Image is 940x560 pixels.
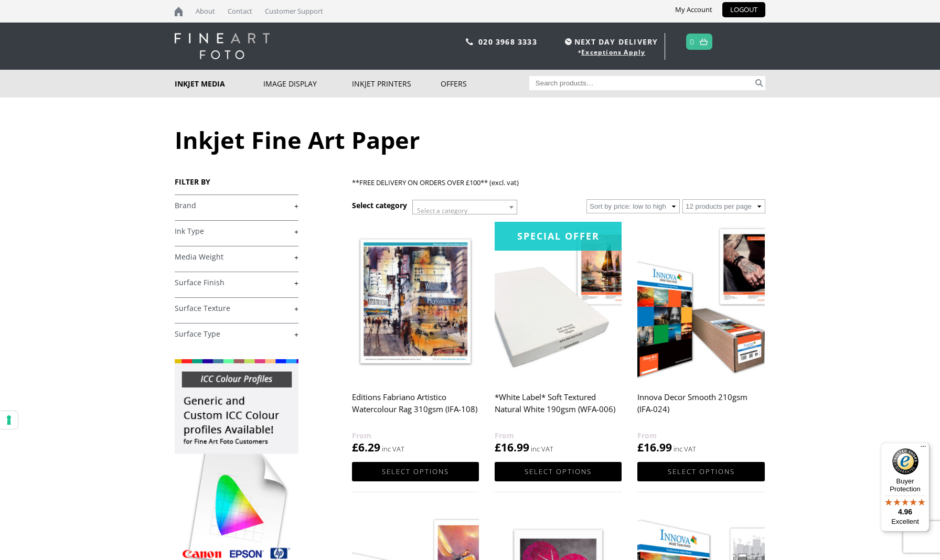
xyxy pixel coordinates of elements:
h4: Surface Type [175,323,298,344]
span: £ [495,440,501,455]
a: Special Offer*White Label* Soft Textured Natural White 190gsm (WFA-006) £16.99 [495,222,622,455]
a: + [175,227,298,236]
a: + [175,329,298,339]
h4: Media Weight [175,246,298,267]
a: 0 [690,34,695,49]
a: My Account [667,2,720,17]
span: £ [352,440,358,455]
bdi: 16.99 [495,440,529,455]
p: Buyer Protection [881,477,930,493]
a: Select options for “Editions Fabriano Artistico Watercolour Rag 310gsm (IFA-108)” [352,462,479,481]
h4: Surface Texture [175,297,298,318]
span: 4.96 [898,508,912,516]
a: LOGOUT [722,2,765,17]
button: Trusted Shops TrustmarkBuyer Protection4.96Excellent [881,443,930,532]
a: Exceptions Apply [581,48,645,57]
img: time.svg [565,38,572,45]
h2: *White Label* Soft Textured Natural White 190gsm (WFA-006) [495,387,622,429]
select: Shop order [586,199,680,213]
a: Select options for “*White Label* Soft Textured Natural White 190gsm (WFA-006)” [495,462,622,481]
h1: Inkjet Fine Art Paper [175,124,765,156]
img: logo-white.svg [175,33,270,59]
h3: Select category [352,200,407,210]
h3: FILTER BY [175,177,298,187]
img: Innova Decor Smooth 210gsm (IFA-024) [637,222,764,381]
h4: Surface Finish [175,272,298,293]
span: Select a category [417,206,467,215]
a: + [175,201,298,211]
h4: Ink Type [175,220,298,241]
a: Offers [441,70,529,98]
h2: Innova Decor Smooth 210gsm (IFA-024) [637,387,764,429]
a: 020 3968 3333 [478,37,537,47]
img: phone.svg [466,38,473,45]
a: Innova Decor Smooth 210gsm (IFA-024) £16.99 [637,222,764,455]
a: + [175,304,298,314]
button: Menu [917,443,930,455]
img: *White Label* Soft Textured Natural White 190gsm (WFA-006) [495,222,622,381]
input: Search products… [529,76,754,90]
div: Special Offer [495,222,622,251]
p: **FREE DELIVERY ON ORDERS OVER £100** (excl. vat) [352,177,765,189]
span: £ [637,440,644,455]
a: Inkjet Media [175,70,263,98]
p: Excellent [881,518,930,526]
bdi: 16.99 [637,440,672,455]
img: Editions Fabriano Artistico Watercolour Rag 310gsm (IFA-108) [352,222,479,381]
a: Image Display [263,70,352,98]
a: Inkjet Printers [352,70,441,98]
button: Search [753,76,765,90]
h4: Brand [175,195,298,216]
img: Trusted Shops Trustmark [892,448,918,475]
a: Select options for “Innova Decor Smooth 210gsm (IFA-024)” [637,462,764,481]
a: Editions Fabriano Artistico Watercolour Rag 310gsm (IFA-108) £6.29 [352,222,479,455]
span: NEXT DAY DELIVERY [562,36,658,48]
img: basket.svg [700,38,708,45]
a: + [175,252,298,262]
bdi: 6.29 [352,440,380,455]
h2: Editions Fabriano Artistico Watercolour Rag 310gsm (IFA-108) [352,387,479,429]
a: + [175,278,298,288]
